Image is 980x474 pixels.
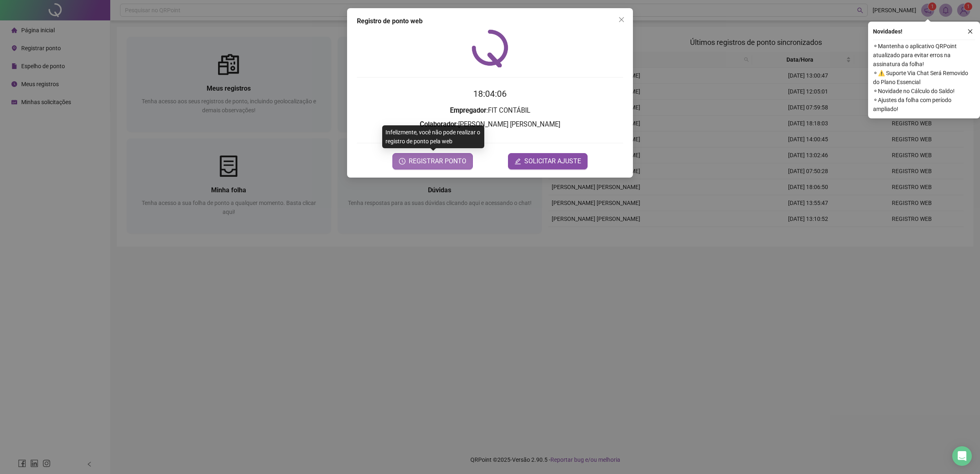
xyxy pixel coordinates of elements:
h3: : FIT CONTÁBIL [357,105,623,116]
div: Registro de ponto web [357,16,623,26]
span: close [967,29,973,34]
div: Infelizmente, você não pode realizar o registro de ponto pela web [382,125,484,148]
button: editSOLICITAR AJUSTE [508,153,588,169]
h3: : [PERSON_NAME] [PERSON_NAME] [357,119,623,130]
span: clock-circle [399,158,405,165]
div: Open Intercom Messenger [952,446,972,466]
span: ⚬ Novidade no Cálculo do Saldo! [873,87,975,96]
span: ⚬ Mantenha o aplicativo QRPoint atualizado para evitar erros na assinatura da folha! [873,42,975,69]
time: 18:04:06 [473,89,507,99]
span: edit [514,158,521,165]
span: REGISTRAR PONTO [409,156,466,166]
span: Novidades ! [873,27,902,36]
button: Close [615,13,628,26]
button: REGISTRAR PONTO [392,153,473,169]
strong: Colaborador [420,120,457,128]
span: ⚬ Ajustes da folha com período ampliado! [873,96,975,113]
span: SOLICITAR AJUSTE [524,156,581,166]
strong: Empregador [450,107,486,114]
span: ⚬ ⚠️ Suporte Via Chat Será Removido do Plano Essencial [873,69,975,87]
span: close [618,16,625,23]
img: QRPoint [472,29,508,67]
